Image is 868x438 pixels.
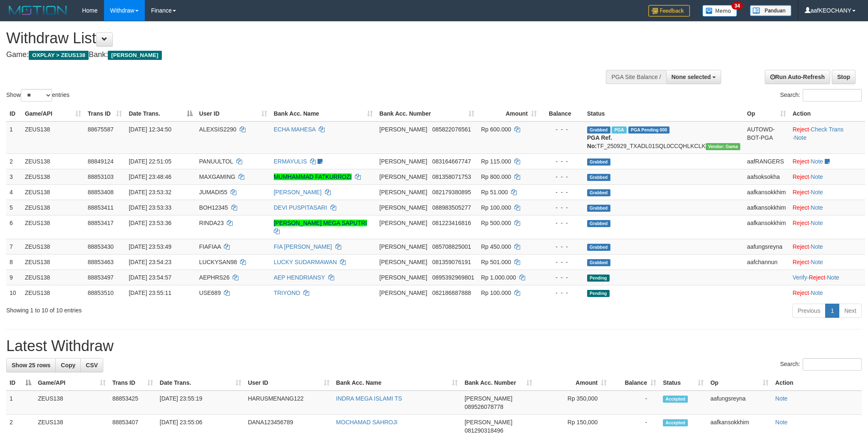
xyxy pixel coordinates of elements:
[6,391,35,415] td: 1
[376,106,478,121] th: Bank Acc. Number: activate to sort column ascending
[274,158,307,165] a: ERMAYULIS
[478,106,540,121] th: Amount: activate to sort column ascending
[61,362,75,369] span: Copy
[789,153,865,169] td: ·
[22,153,84,169] td: ZEUS138
[432,126,471,133] span: Copy 085822076561 to clipboard
[672,74,711,80] span: None selected
[199,274,230,281] span: AEPHRS26
[744,153,789,169] td: aafRANGERS
[22,254,84,270] td: ZEUS138
[663,419,688,426] span: Accepted
[793,274,807,281] a: Verify
[832,70,856,84] a: Stop
[245,375,333,391] th: User ID: activate to sort column ascending
[663,396,688,403] span: Accepted
[825,304,839,318] a: 1
[432,259,471,265] span: Copy 081359076191 to clipboard
[88,259,114,265] span: 88853463
[199,290,221,296] span: USE689
[432,173,471,180] span: Copy 081358071753 to clipboard
[88,243,114,250] span: 88853430
[6,121,22,154] td: 1
[706,143,741,150] span: Vendor URL: https://trx31.1velocity.biz
[129,220,171,226] span: [DATE] 23:53:36
[109,375,156,391] th: Trans ID: activate to sort column ascending
[744,106,789,121] th: Op: activate to sort column ascending
[707,375,772,391] th: Op: activate to sort column ascending
[6,51,570,59] h4: Game: Bank:
[789,184,865,200] td: ·
[6,338,862,354] h1: Latest Withdraw
[196,106,270,121] th: User ID: activate to sort column ascending
[88,173,114,180] span: 88853103
[811,173,823,180] a: Note
[789,285,865,300] td: ·
[129,274,171,281] span: [DATE] 23:54:57
[789,121,865,154] td: · ·
[6,30,570,47] h1: Withdraw List
[6,270,22,285] td: 9
[22,169,84,184] td: ZEUS138
[793,126,809,133] a: Reject
[379,220,427,226] span: [PERSON_NAME]
[610,391,660,415] td: -
[744,169,789,184] td: aafsoksokha
[744,215,789,239] td: aafkansokkhim
[22,270,84,285] td: ZEUS138
[481,274,516,281] span: Rp 1.000.000
[274,220,367,226] a: [PERSON_NAME] MEGA SAPUTRI
[274,274,325,281] a: AEP HENDRIANSY
[606,70,666,84] div: PGA Site Balance /
[6,375,35,391] th: ID: activate to sort column descending
[29,51,89,60] span: OXPLAY > ZEUS138
[129,126,171,133] span: [DATE] 12:34:50
[199,173,236,180] span: MAXGAMING
[432,204,471,211] span: Copy 088983505277 to clipboard
[6,169,22,184] td: 3
[6,303,355,314] div: Showing 1 to 10 of 10 entries
[129,259,171,265] span: [DATE] 23:54:23
[86,362,98,369] span: CSV
[22,121,84,154] td: ZEUS138
[587,205,610,212] span: Grabbed
[6,4,69,17] img: MOTION_logo.png
[22,200,84,215] td: ZEUS138
[432,290,471,296] span: Copy 082186887888 to clipboard
[88,220,114,226] span: 88853417
[199,204,228,211] span: BOH12345
[772,375,862,391] th: Action
[789,200,865,215] td: ·
[379,189,427,195] span: [PERSON_NAME]
[666,70,722,84] button: None selected
[21,89,52,101] select: Showentries
[481,126,511,133] span: Rp 600.000
[793,173,809,180] a: Reject
[793,204,809,211] a: Reject
[6,89,69,101] label: Show entries
[707,391,772,415] td: aafungsreyna
[432,158,471,165] span: Copy 083164667747 to clipboard
[702,5,737,17] img: Button%20Memo.svg
[129,173,171,180] span: [DATE] 23:48:46
[780,89,862,101] label: Search:
[750,5,791,16] img: panduan.png
[22,239,84,254] td: ZEUS138
[481,290,511,296] span: Rp 100.000
[587,275,610,282] span: Pending
[775,395,788,402] a: Note
[587,126,610,134] span: Grabbed
[6,239,22,254] td: 7
[379,204,427,211] span: [PERSON_NAME]
[811,158,823,165] a: Note
[270,106,376,121] th: Bank Acc. Name: activate to sort column ascending
[481,204,511,211] span: Rp 100.000
[744,239,789,254] td: aafungsreyna
[88,204,114,211] span: 88853411
[543,243,580,251] div: - - -
[6,184,22,200] td: 4
[379,243,427,250] span: [PERSON_NAME]
[156,391,245,415] td: [DATE] 23:55:19
[432,243,471,250] span: Copy 085708825001 to clipboard
[6,254,22,270] td: 8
